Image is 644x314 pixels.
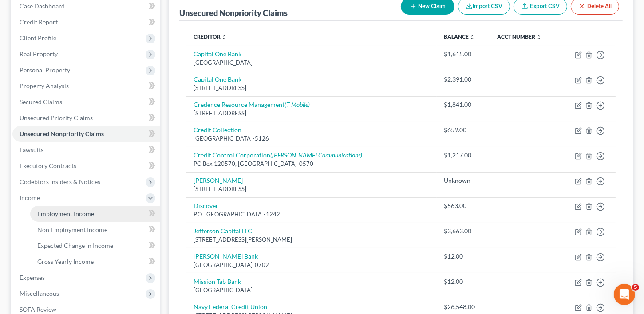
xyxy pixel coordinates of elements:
div: $12.00 [444,277,483,286]
div: Unknown [444,176,483,185]
span: Non Employment Income [37,226,107,233]
a: Discover [194,202,218,209]
a: [PERSON_NAME] [194,177,243,184]
span: Codebtors Insiders & Notices [20,178,100,185]
span: Property Analysis [20,82,69,90]
span: Real Property [20,50,58,58]
div: Unsecured Nonpriority Claims [179,8,288,18]
div: PO Box 120570, [GEOGRAPHIC_DATA]-0570 [194,160,430,168]
a: Acct Number unfold_more [497,33,541,40]
a: [PERSON_NAME] Bank [194,252,258,260]
div: $26,548.00 [444,302,483,311]
a: Employment Income [30,206,160,222]
i: ([PERSON_NAME] Communications) [270,151,362,159]
div: $659.00 [444,126,483,134]
span: Employment Income [37,210,94,217]
span: Expected Change in Income [37,242,113,249]
div: $1,615.00 [444,50,483,59]
div: [STREET_ADDRESS] [194,109,430,118]
div: $2,391.00 [444,75,483,84]
div: $1,217.00 [444,151,483,160]
a: Expected Change in Income [30,238,160,254]
div: [STREET_ADDRESS][PERSON_NAME] [194,235,430,244]
span: Lawsuits [20,146,43,153]
a: Secured Claims [12,94,160,110]
span: SOFA Review [20,306,56,313]
div: [GEOGRAPHIC_DATA] [194,59,430,67]
i: unfold_more [536,35,541,40]
div: [GEOGRAPHIC_DATA]-5126 [194,134,430,143]
a: Unsecured Nonpriority Claims [12,126,160,142]
a: Credit Report [12,14,160,30]
a: Credit Collection [194,126,241,133]
i: (T-Mobile) [284,101,310,108]
div: [GEOGRAPHIC_DATA] [194,286,430,294]
div: P.O. [GEOGRAPHIC_DATA]-1242 [194,210,430,219]
span: Unsecured Nonpriority Claims [20,130,104,137]
div: [STREET_ADDRESS] [194,185,430,193]
a: Jefferson Capital LLC [194,227,252,235]
span: Gross Yearly Income [37,258,94,265]
i: unfold_more [221,35,227,40]
div: $563.00 [444,201,483,210]
div: $3,663.00 [444,227,483,235]
span: Client Profile [20,34,56,42]
span: Miscellaneous [20,290,59,297]
span: Case Dashboard [20,2,65,10]
a: Navy Federal Credit Union [194,303,267,310]
div: [GEOGRAPHIC_DATA]-0702 [194,261,430,269]
span: Secured Claims [20,98,62,106]
a: Credence Resource Management(T-Mobile) [194,101,310,108]
div: $12.00 [444,252,483,261]
span: 5 [632,284,639,291]
a: Capital One Bank [194,75,241,83]
a: Unsecured Priority Claims [12,110,160,126]
a: Creditor unfold_more [194,33,227,40]
a: Lawsuits [12,142,160,158]
a: Credit Control Corporation([PERSON_NAME] Communications) [194,151,362,159]
a: Mission Tab Bank [194,278,241,285]
a: Non Employment Income [30,222,160,238]
span: Credit Report [20,18,58,26]
span: Personal Property [20,66,70,74]
iframe: Intercom live chat [614,284,635,305]
span: Income [20,194,40,201]
div: $1,841.00 [444,100,483,109]
a: Property Analysis [12,78,160,94]
div: [STREET_ADDRESS] [194,84,430,92]
span: Expenses [20,274,45,281]
a: Executory Contracts [12,158,160,174]
i: unfold_more [470,35,475,40]
span: Unsecured Priority Claims [20,114,93,122]
a: Capital One Bank [194,50,241,58]
a: Balance unfold_more [444,33,475,40]
a: Gross Yearly Income [30,254,160,270]
span: Executory Contracts [20,162,76,169]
